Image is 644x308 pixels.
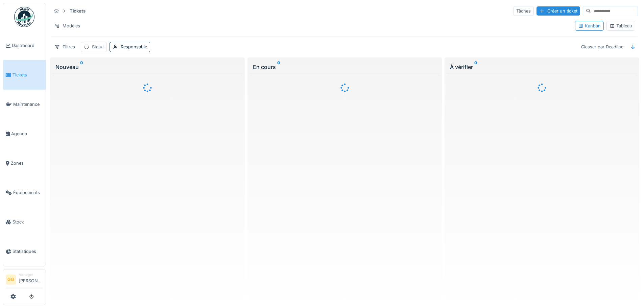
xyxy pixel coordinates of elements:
[13,101,43,108] span: Maintenance
[11,131,43,137] span: Agenda
[536,6,580,16] div: Créer un ticket
[578,42,626,52] div: Classer par Deadline
[19,272,43,277] div: Manager
[6,272,43,288] a: GG Manager[PERSON_NAME]
[253,63,437,71] div: En cours
[13,248,43,255] span: Statistiques
[3,207,46,237] a: Stock
[3,119,46,148] a: Agenda
[3,90,46,119] a: Maintenance
[3,31,46,60] a: Dashboard
[474,63,477,71] sup: 0
[277,63,280,71] sup: 0
[13,189,43,196] span: Équipements
[51,42,78,52] div: Filtres
[14,7,34,27] img: Badge_color-CXgf-gQk.svg
[11,160,43,166] span: Zones
[67,8,88,14] strong: Tickets
[55,63,239,71] div: Nouveau
[513,6,534,16] div: Tâches
[92,44,104,50] div: Statut
[6,275,16,285] li: GG
[13,219,43,225] span: Stock
[51,21,83,31] div: Modèles
[13,72,43,78] span: Tickets
[121,44,147,50] div: Responsable
[3,237,46,266] a: Statistiques
[3,60,46,90] a: Tickets
[3,178,46,207] a: Équipements
[80,63,83,71] sup: 0
[578,23,601,29] div: Kanban
[19,272,43,287] li: [PERSON_NAME]
[12,42,43,49] span: Dashboard
[3,148,46,178] a: Zones
[450,63,634,71] div: À vérifier
[610,23,632,29] div: Tableau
